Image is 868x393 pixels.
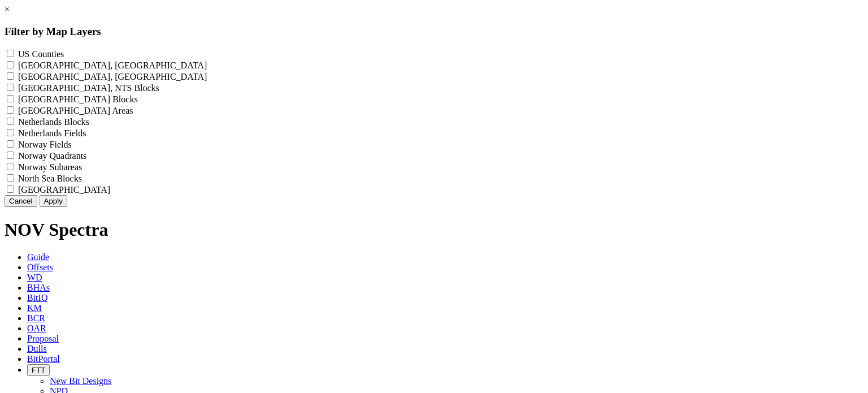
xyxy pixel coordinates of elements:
span: FTT [32,366,45,374]
label: [GEOGRAPHIC_DATA] Blocks [18,94,138,104]
a: × [5,5,10,14]
span: WD [27,273,42,282]
span: Offsets [27,262,53,272]
label: North Sea Blocks [18,174,82,183]
span: OAR [27,323,46,333]
h1: NOV Spectra [5,219,863,240]
span: BHAs [27,283,50,292]
label: [GEOGRAPHIC_DATA], NTS Blocks [18,83,159,93]
span: Proposal [27,334,59,343]
h3: Filter by Map Layers [5,25,863,38]
label: [GEOGRAPHIC_DATA], [GEOGRAPHIC_DATA] [18,61,207,70]
span: BitIQ [27,293,47,303]
span: Dulls [27,344,47,353]
label: [GEOGRAPHIC_DATA] [18,185,110,195]
span: BCR [27,313,45,323]
label: Norway Quadrants [18,151,86,161]
span: BitPortal [27,354,60,364]
label: Netherlands Blocks [18,117,89,127]
span: Guide [27,252,49,262]
a: New Bit Designs [50,376,111,386]
label: Netherlands Fields [18,128,86,138]
label: US Counties [18,49,64,59]
button: Apply [40,195,67,207]
label: Norway Fields [18,140,72,149]
span: KM [27,303,42,313]
button: Cancel [5,195,37,207]
label: [GEOGRAPHIC_DATA], [GEOGRAPHIC_DATA] [18,72,207,81]
label: Norway Subareas [18,162,82,172]
label: [GEOGRAPHIC_DATA] Areas [18,106,133,115]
